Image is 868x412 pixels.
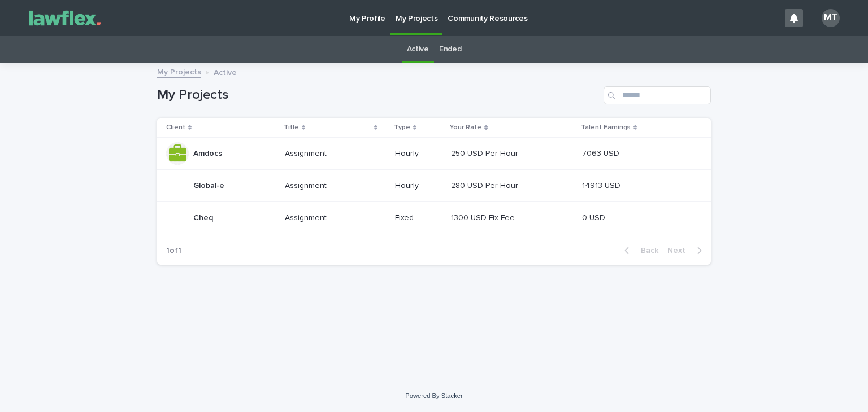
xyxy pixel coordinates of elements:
[439,36,461,63] a: Ended
[450,121,481,134] p: Your Rate
[23,7,107,29] img: Gnvw4qrBSHOAfo8VMhG6
[634,247,658,255] span: Back
[157,170,711,202] tr: Global-eGlobal-e AssignmentAssignment -- Hourly280 USD Per Hour280 USD Per Hour 14913 USD14913 USD
[582,147,622,159] p: 7063 USD
[157,87,599,103] h1: My Projects
[395,149,442,159] p: Hourly
[451,179,520,191] p: 280 USD Per Hour
[581,121,631,134] p: Talent Earnings
[193,179,227,191] p: Global-e
[451,211,517,223] p: 1300 USD Fix Fee
[372,211,377,223] p: -
[405,392,462,399] a: Powered By Stacker
[395,213,442,223] p: Fixed
[604,86,711,104] input: Search
[372,179,377,191] p: -
[395,181,442,191] p: Hourly
[193,147,224,159] p: Amdocs
[157,202,711,234] tr: CheqCheq AssignmentAssignment -- Fixed1300 USD Fix Fee1300 USD Fix Fee 0 USD0 USD
[407,36,429,63] a: Active
[157,65,201,78] a: My Projects
[582,179,623,191] p: 14913 USD
[372,147,377,159] p: -
[667,247,692,255] span: Next
[615,246,663,256] button: Back
[157,237,190,265] p: 1 of 1
[582,211,607,223] p: 0 USD
[822,9,840,27] div: MT
[157,138,711,170] tr: AmdocsAmdocs AssignmentAssignment -- Hourly250 USD Per Hour250 USD Per Hour 7063 USD7063 USD
[285,211,329,223] p: Assignment
[663,246,711,256] button: Next
[285,179,329,191] p: Assignment
[166,121,185,134] p: Client
[193,211,215,223] p: Cheq
[451,147,520,159] p: 250 USD Per Hour
[394,121,410,134] p: Type
[284,121,299,134] p: Title
[285,147,329,159] p: Assignment
[214,65,237,78] p: Active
